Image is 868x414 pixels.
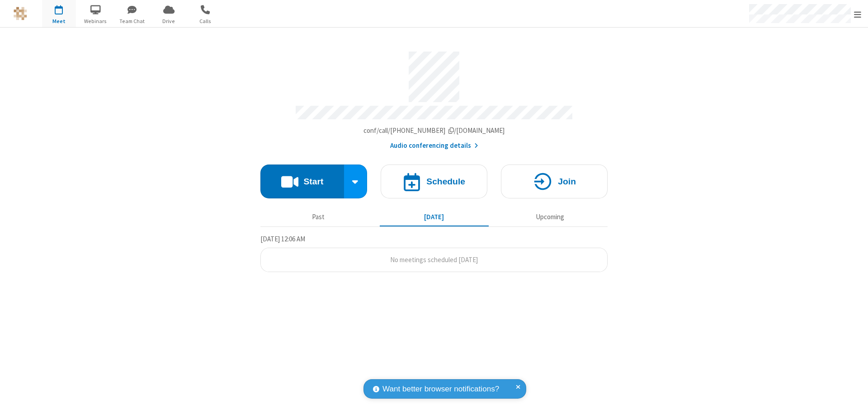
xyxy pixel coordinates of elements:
[260,234,608,273] section: Today's Meetings
[363,126,505,135] span: Copy my meeting room link
[152,17,186,25] span: Drive
[495,208,604,226] button: Upcoming
[363,126,505,136] button: Copy my meeting room linkCopy my meeting room link
[501,165,608,198] button: Join
[42,17,76,25] span: Meet
[189,17,222,25] span: Calls
[115,17,149,25] span: Team Chat
[260,165,344,198] button: Start
[390,255,478,264] span: No meetings scheduled [DATE]
[264,208,373,226] button: Past
[426,177,465,186] h4: Schedule
[558,177,576,186] h4: Join
[380,208,489,226] button: [DATE]
[303,177,323,186] h4: Start
[14,7,27,20] img: QA Selenium DO NOT DELETE OR CHANGE
[260,235,305,243] span: [DATE] 12:06 AM
[344,165,368,198] div: Start conference options
[390,141,478,151] button: Audio conferencing details
[381,165,487,198] button: Schedule
[382,383,499,395] span: Want better browser notifications?
[79,17,113,25] span: Webinars
[260,45,608,151] section: Account details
